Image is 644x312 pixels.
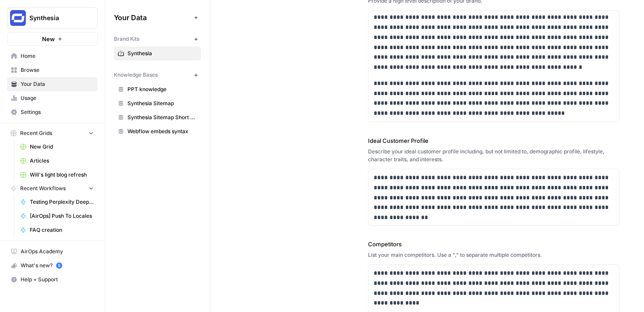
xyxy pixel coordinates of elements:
[16,195,98,209] a: Testing Perplexity Deep Research
[127,85,197,93] span: PPT knowledge
[114,46,201,60] a: Synthesia
[21,66,94,74] span: Browse
[21,80,94,88] span: Your Data
[42,35,55,43] span: New
[30,198,94,206] span: Testing Perplexity Deep Research
[10,10,26,26] img: Synthesia Logo
[30,226,94,234] span: FAQ creation
[16,154,98,168] a: Articles
[127,113,197,121] span: Synthesia Sitemap Short List
[7,77,98,91] a: Your Data
[114,71,158,79] span: Knowledge Bases
[7,127,98,140] button: Recent Grids
[114,35,139,43] span: Brand Kits
[20,184,66,192] span: Recent Workflows
[21,276,94,284] span: Help + Support
[127,99,197,107] span: Synthesia Sitemap
[368,240,620,248] label: Competitors
[7,259,97,272] div: What's new?
[30,157,94,165] span: Articles
[30,212,94,220] span: [AirOps] Push To Locales
[7,182,98,195] button: Recent Workflows
[7,105,98,119] a: Settings
[7,63,98,77] a: Browse
[7,7,98,29] button: Workspace: Synthesia
[127,50,197,57] span: Synthesia
[58,263,60,268] text: 5
[7,273,98,287] button: Help + Support
[30,171,94,179] span: Will's light blog refresh
[16,168,98,182] a: Will's light blog refresh
[7,32,98,46] button: New
[127,128,197,135] span: Webflow embeds syntax
[16,223,98,237] a: FAQ creation
[7,49,98,63] a: Home
[21,94,94,102] span: Usage
[368,251,620,259] div: List your main competitors. Use a "," to separate multiple competitors.
[21,248,94,255] span: AirOps Academy
[114,82,201,96] a: PPT knowledge
[114,96,201,110] a: Synthesia Sitemap
[56,262,62,269] a: 5
[7,245,98,259] a: AirOps Academy
[29,14,82,22] span: Synthesia
[21,108,94,116] span: Settings
[21,52,94,60] span: Home
[114,110,201,124] a: Synthesia Sitemap Short List
[16,209,98,223] a: [AirOps] Push To Locales
[368,136,620,145] label: Ideal Customer Profile
[20,129,52,137] span: Recent Grids
[7,259,98,273] button: What's new? 5
[7,91,98,105] a: Usage
[368,148,620,163] div: Describe your ideal customer profile including, but not limited to, demographic profile, lifestyl...
[16,140,98,154] a: New Grid
[114,12,191,23] span: Your Data
[114,124,201,138] a: Webflow embeds syntax
[30,143,94,151] span: New Grid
